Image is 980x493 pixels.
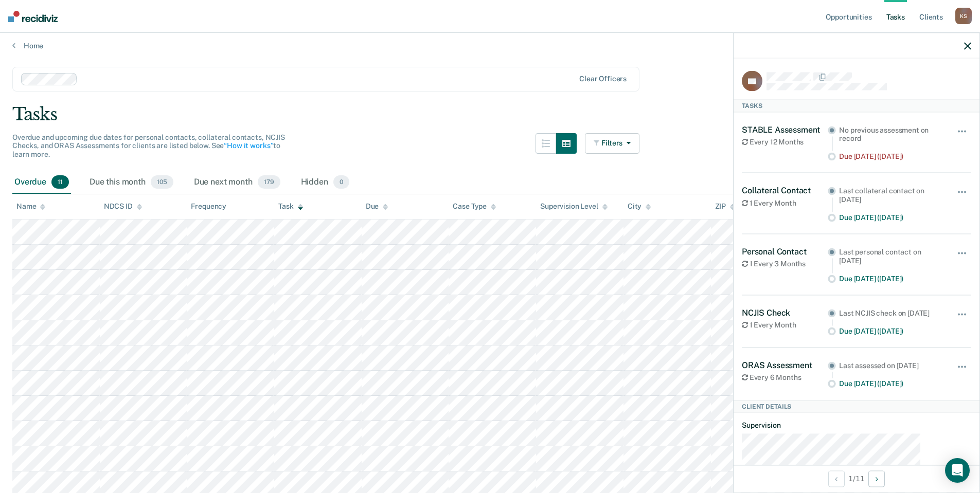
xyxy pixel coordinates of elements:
[585,133,639,154] button: Filters
[742,247,828,257] div: Personal Contact
[628,202,651,211] div: City
[12,41,968,50] a: Home
[742,421,971,430] dt: Supervision
[192,171,282,194] div: Due next month
[12,171,71,194] div: Overdue
[8,11,58,22] img: Recidiviz
[51,175,69,189] span: 11
[191,202,226,211] div: Frequency
[839,152,942,161] div: Due [DATE] ([DATE])
[734,465,979,492] div: 1 / 11
[366,202,388,211] div: Due
[579,75,627,83] div: Clear officers
[540,202,608,211] div: Supervision Level
[742,321,828,330] div: 1 Every Month
[742,308,828,318] div: NCJIS Check
[839,379,942,388] div: Due [DATE] ([DATE])
[224,141,273,150] a: “How it works”
[839,326,942,335] div: Due [DATE] ([DATE])
[839,187,942,204] div: Last collateral contact on [DATE]
[278,202,302,211] div: Task
[839,248,942,265] div: Last personal contact on [DATE]
[12,104,968,125] div: Tasks
[715,202,736,211] div: ZIP
[742,186,828,195] div: Collateral Contact
[151,175,173,189] span: 105
[742,124,828,134] div: STABLE Assessment
[734,100,979,112] div: Tasks
[87,171,175,194] div: Due this month
[742,373,828,382] div: Every 6 Months
[742,137,828,146] div: Every 12 Months
[299,171,351,194] div: Hidden
[734,400,979,413] div: Client Details
[258,175,280,189] span: 179
[839,361,942,370] div: Last assessed on [DATE]
[839,274,942,283] div: Due [DATE] ([DATE])
[453,202,496,211] div: Case Type
[945,458,970,483] div: Open Intercom Messenger
[742,360,828,370] div: ORAS Assessment
[955,8,972,24] div: K S
[104,202,142,211] div: NDCS ID
[333,175,349,189] span: 0
[839,213,942,222] div: Due [DATE] ([DATE])
[12,133,285,159] span: Overdue and upcoming due dates for personal contacts, collateral contacts, NCJIS Checks, and ORAS...
[742,260,828,268] div: 1 Every 3 Months
[839,125,942,143] div: No previous assessment on record
[742,198,828,207] div: 1 Every Month
[828,470,845,487] button: Previous Client
[868,470,885,487] button: Next Client
[16,202,45,211] div: Name
[839,309,942,318] div: Last NCJIS check on [DATE]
